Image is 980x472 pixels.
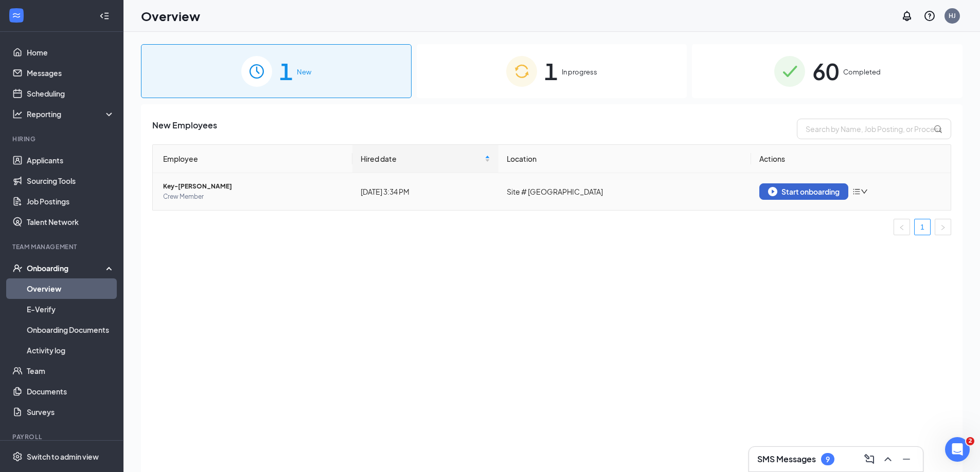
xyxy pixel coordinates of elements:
[12,451,23,462] svg: Settings
[759,183,848,200] button: Start onboarding
[27,361,115,381] a: Team
[27,63,115,83] a: Messages
[901,10,913,22] svg: Notifications
[152,119,217,139] span: New Employees
[812,53,839,89] span: 60
[361,186,491,197] div: [DATE] 3:34 PM
[27,278,115,299] a: Overview
[544,53,558,89] span: 1
[27,451,99,462] div: Switch to admin view
[894,219,910,235] li: Previous Page
[153,145,352,173] th: Employee
[940,224,946,231] span: right
[27,212,115,232] a: Talent Network
[498,173,751,210] td: Site # [GEOGRAPHIC_DATA]
[279,53,293,89] span: 1
[923,10,936,22] svg: QuestionInfo
[27,83,115,104] a: Scheduling
[562,67,597,77] span: In progress
[966,437,974,445] span: 2
[945,437,970,462] iframe: Intercom live chat
[935,219,951,235] li: Next Page
[27,299,115,319] a: E-Verify
[757,454,816,465] h3: SMS Messages
[27,319,115,340] a: Onboarding Documents
[12,263,23,273] svg: UserCheck
[900,453,913,465] svg: Minimize
[12,432,113,441] div: Payroll
[27,340,115,361] a: Activity log
[861,188,868,195] span: down
[12,135,113,143] div: Hiring
[863,453,876,465] svg: ComposeMessage
[27,263,106,273] div: Onboarding
[498,145,751,173] th: Location
[898,451,915,467] button: Minimize
[768,187,840,196] div: Start onboarding
[797,119,951,139] input: Search by Name, Job Posting, or Process
[11,10,22,21] svg: WorkstreamLogo
[141,7,200,25] h1: Overview
[882,453,894,465] svg: ChevronUp
[751,145,951,173] th: Actions
[27,191,115,212] a: Job Postings
[163,192,344,202] span: Crew Member
[27,402,115,422] a: Surveys
[27,150,115,171] a: Applicants
[894,219,910,235] button: left
[27,171,115,191] a: Sourcing Tools
[949,11,956,20] div: HJ
[843,67,881,77] span: Completed
[12,242,113,251] div: Team Management
[880,451,896,467] button: ChevronUp
[99,11,110,21] svg: Collapse
[861,451,878,467] button: ComposeMessage
[163,181,344,192] span: Key-[PERSON_NAME]
[27,381,115,402] a: Documents
[914,219,931,235] li: 1
[27,42,115,63] a: Home
[935,219,951,235] button: right
[361,153,483,164] span: Hired date
[297,67,311,77] span: New
[852,187,861,196] span: bars
[915,219,930,235] a: 1
[826,455,830,464] div: 9
[12,109,23,119] svg: Analysis
[899,224,905,231] span: left
[27,109,115,119] div: Reporting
